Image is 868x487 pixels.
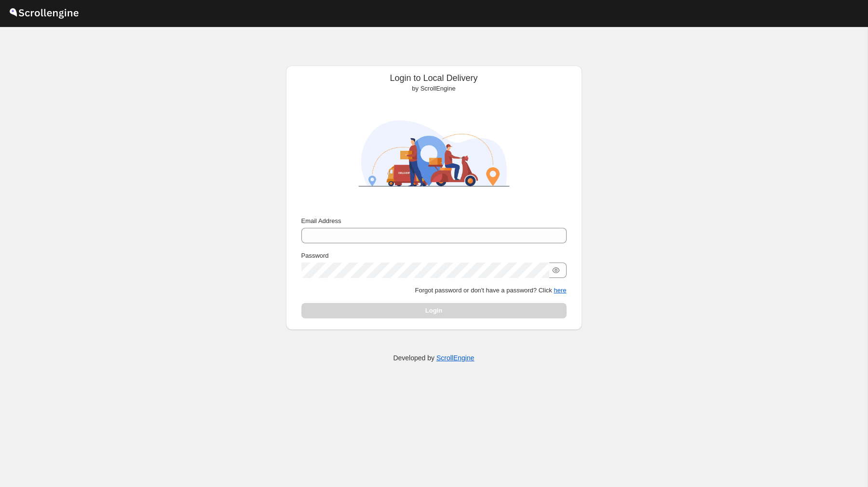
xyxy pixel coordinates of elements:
[301,286,567,295] p: Forgot password or don't have a password? Click
[436,354,475,362] a: ScrollEngine
[554,287,566,294] button: here
[393,353,474,363] p: Developed by
[294,73,574,93] div: Login to Local Delivery
[301,252,329,259] span: Password
[301,217,341,224] span: Email Address
[350,97,518,210] img: ScrollEngine
[412,85,455,92] span: by ScrollEngine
